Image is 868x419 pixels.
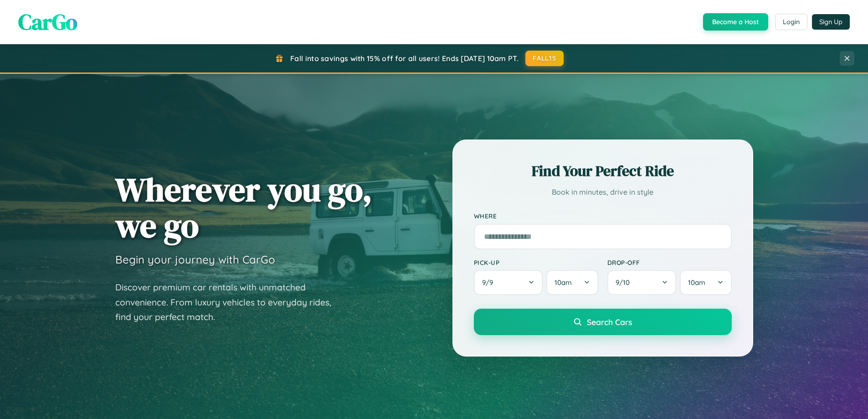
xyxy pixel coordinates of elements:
[616,278,634,287] span: 9 / 10
[474,161,732,181] h2: Find Your Perfect Ride
[474,186,732,199] p: Book in minutes, drive in style
[115,171,372,243] h1: Wherever you go, we go
[290,54,519,63] span: Fall into savings with 15% off for all users! Ends [DATE] 10am PT.
[18,7,77,37] span: CarGo
[474,259,598,266] label: Pick-up
[703,13,768,31] button: Become a Host
[607,259,732,266] label: Drop-off
[587,317,632,327] span: Search Cars
[474,212,732,220] label: Where
[474,309,732,335] button: Search Cars
[525,51,564,66] button: FALL15
[115,253,275,266] h3: Begin your journey with CarGo
[482,278,498,287] span: 9 / 9
[474,270,543,295] button: 9/9
[680,270,731,295] button: 10am
[775,14,807,30] button: Login
[555,278,572,287] span: 10am
[607,270,677,295] button: 9/10
[546,270,598,295] button: 10am
[688,278,705,287] span: 10am
[115,280,343,325] p: Discover premium car rentals with unmatched convenience. From luxury vehicles to everyday rides, ...
[812,14,850,30] button: Sign Up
